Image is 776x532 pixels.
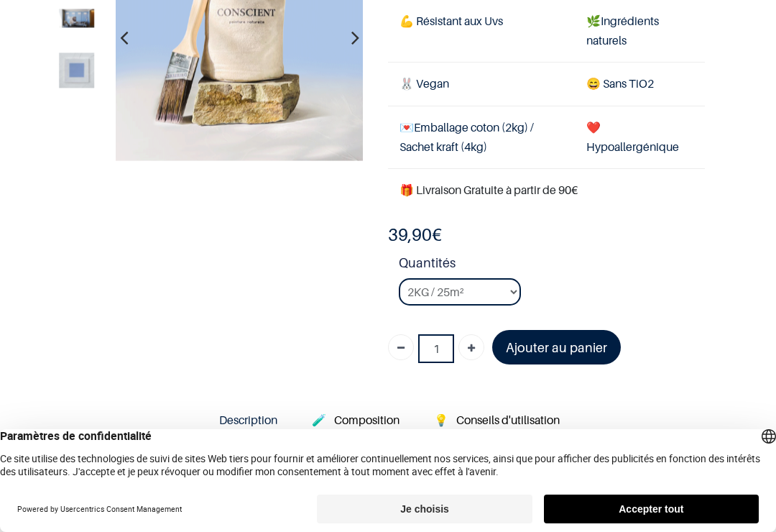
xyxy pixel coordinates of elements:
[334,413,399,427] span: Composition
[434,413,448,427] span: 💡
[506,340,607,355] font: Ajouter au panier
[399,14,503,28] span: 💪 Résistant aux Uvs
[388,224,432,245] span: 39,90
[492,330,621,365] a: Ajouter au panier
[219,413,277,427] span: Description
[575,106,705,168] td: ❤️Hypoallergénique
[399,183,578,197] font: 🎁 Livraison Gratuite à partir de 90€
[59,9,94,28] img: Product image
[399,120,414,134] span: 💌
[59,53,94,88] img: Product image
[575,63,705,106] td: ans TiO2
[388,224,442,245] b: €
[399,76,449,91] span: 🐰 Vegan
[12,12,55,55] button: Open chat widget
[456,413,560,427] span: Conseils d'utilisation
[458,334,484,360] a: Ajouter
[388,334,414,360] a: Supprimer
[586,14,601,28] span: 🌿
[399,253,705,278] strong: Quantités
[312,413,326,427] span: 🧪
[586,76,609,91] span: 😄 S
[388,106,575,168] td: Emballage coton (2kg) / Sachet kraft (4kg)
